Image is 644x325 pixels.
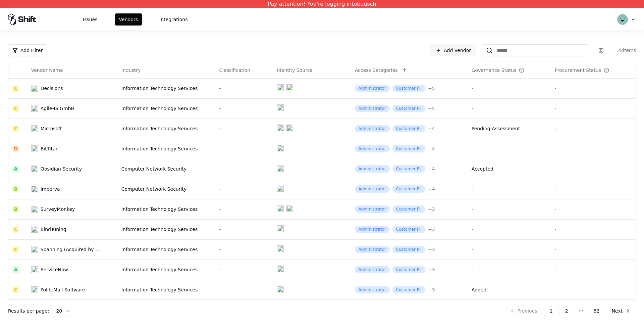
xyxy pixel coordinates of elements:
[392,145,425,152] div: Customer PII
[504,305,636,317] nav: pagination
[428,85,435,92] button: +5
[121,125,211,132] div: Information Technology Services
[392,226,425,233] div: Customer PII
[115,13,142,26] button: Vendors
[121,145,211,152] div: Information Technology Services
[554,206,632,213] div: -
[31,246,38,253] img: Spanning (Acquired by Kaseya)
[219,286,269,293] div: -
[12,125,19,132] div: C
[219,67,250,74] div: Classification
[392,165,425,173] div: Customer PII
[428,246,435,253] div: + 3
[428,85,435,92] div: + 5
[121,226,211,233] div: Information Technology Services
[277,185,284,192] img: entra.microsoft.com
[392,125,425,132] div: Customer PII
[277,84,284,91] img: entra.microsoft.com
[392,246,425,253] div: Customer PII
[286,84,293,91] img: microsoft365.com
[277,225,284,232] img: entra.microsoft.com
[31,145,38,152] img: BitTitan
[428,105,435,112] button: +5
[219,145,269,152] div: -
[392,185,425,193] div: Customer PII
[31,166,38,172] img: Obsidian Security
[277,286,284,292] img: entra.microsoft.com
[219,125,269,132] div: -
[554,85,632,92] div: -
[392,105,425,112] div: Customer PII
[355,205,390,213] div: Administrator
[31,286,38,293] img: PoliteMail Software
[355,246,390,253] div: Administrator
[392,205,425,213] div: Customer PII
[31,186,38,192] img: Imperva
[554,186,632,192] div: -
[428,105,435,112] div: + 5
[31,125,38,132] img: Microsoft
[31,105,38,112] img: Agile-IS GmbH
[12,246,19,253] div: C
[554,286,632,293] div: -
[277,125,284,131] img: entra.microsoft.com
[472,226,547,233] div: -
[428,226,435,233] div: + 3
[355,165,390,173] div: Administrator
[121,246,211,253] div: Information Technology Services
[277,165,284,172] img: entra.microsoft.com
[428,125,435,132] button: +4
[355,145,390,152] div: Administrator
[121,266,211,273] div: Information Technology Services
[472,166,493,172] div: Accepted
[219,266,269,273] div: -
[392,266,425,273] div: Customer PII
[428,186,435,192] button: +4
[41,125,62,132] div: Microsoft
[277,205,284,212] img: entra.microsoft.com
[554,226,632,233] div: -
[428,166,435,172] div: + 4
[12,145,19,152] div: D
[41,226,66,233] div: BindTuning
[588,305,605,317] button: 82
[121,85,211,92] div: Information Technology Services
[428,125,435,132] div: + 4
[31,67,63,74] div: Vendor Name
[355,286,390,293] div: Administrator
[606,305,636,317] button: Next
[155,13,192,26] button: Integrations
[219,105,269,112] div: -
[8,44,47,56] button: Add Filter
[428,145,435,152] div: + 4
[392,85,425,92] div: Customer PII
[472,67,517,74] div: Governance Status
[428,145,435,152] button: +4
[121,186,211,192] div: Computer Network Security
[428,286,435,293] button: +3
[12,186,19,192] div: B
[219,226,269,233] div: -
[554,246,632,253] div: -
[41,186,60,192] div: Imperva
[392,286,425,293] div: Customer PII
[428,266,435,273] div: + 3
[219,206,269,213] div: -
[472,186,547,192] div: -
[428,246,435,253] button: +3
[472,266,547,273] div: -
[219,186,269,192] div: -
[41,266,68,273] div: ServiceNow
[544,305,558,317] button: 1
[428,266,435,273] button: +3
[472,85,547,92] div: -
[41,166,82,172] div: Obsidian Security
[41,105,74,112] div: Agile-IS GmbH
[31,206,38,213] img: SurveyMonkey
[219,166,269,172] div: -
[472,286,487,293] div: Added
[277,266,284,272] img: entra.microsoft.com
[121,286,211,293] div: Information Technology Services
[277,104,284,111] img: entra.microsoft.com
[286,125,293,131] img: microsoft365.com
